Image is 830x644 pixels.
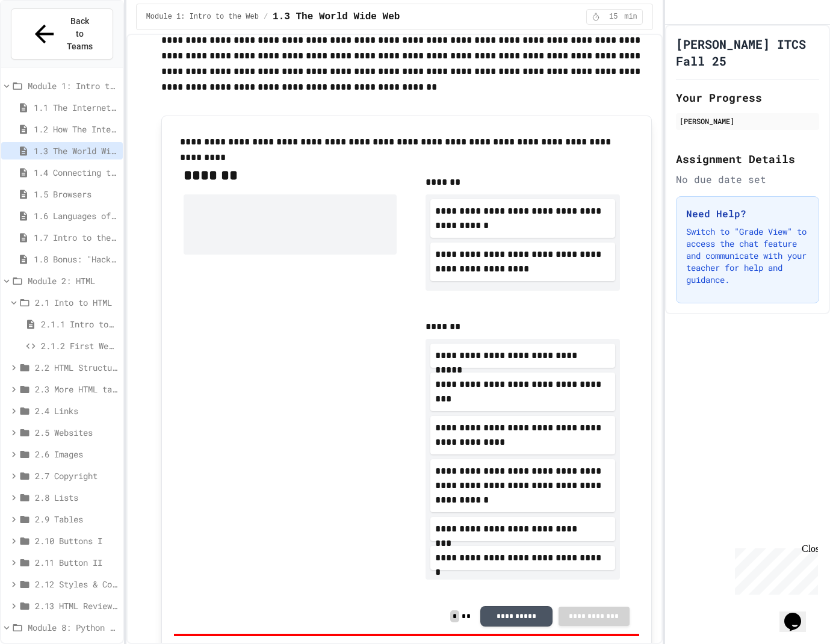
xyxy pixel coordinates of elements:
[146,12,259,22] span: Module 1: Intro to the Web
[35,578,118,590] span: 2.12 Styles & Colors
[35,404,118,417] span: 2.4 Links
[41,339,118,352] span: 2.1.2 First Webpage
[35,383,118,395] span: 2.3 More HTML tags
[676,89,819,106] h2: Your Progress
[34,101,118,114] span: 1.1 The Internet and its Impact on Society
[264,12,268,22] span: /
[34,166,118,179] span: 1.4 Connecting to a Website
[34,144,118,157] span: 1.3 The World Wide Web
[34,253,118,265] span: 1.8 Bonus: "Hacking" The Web
[34,209,118,222] span: 1.6 Languages of the Web
[676,172,819,187] div: No due date set
[779,596,818,632] iframe: chat widget
[730,543,818,595] iframe: chat widget
[34,231,118,244] span: 1.7 Intro to the Web Review
[35,491,118,504] span: 2.8 Lists
[28,79,118,92] span: Module 1: Intro to the Web
[676,150,819,167] h2: Assignment Details
[41,318,118,330] span: 2.1.1 Intro to HTML
[66,15,94,53] span: Back to Teams
[35,534,118,547] span: 2.10 Buttons I
[28,274,118,287] span: Module 2: HTML
[34,123,118,135] span: 1.2 How The Internet Works
[676,36,819,69] h1: [PERSON_NAME] ITCS Fall 25
[35,426,118,439] span: 2.5 Websites
[686,206,809,221] h3: Need Help?
[35,448,118,460] span: 2.6 Images
[28,621,118,634] span: Module 8: Python Fudamentals
[35,599,118,612] span: 2.13 HTML Review Quiz
[35,469,118,482] span: 2.7 Copyright
[35,296,118,309] span: 2.1 Into to HTML
[686,226,809,286] p: Switch to "Grade View" to access the chat feature and communicate with your teacher for help and ...
[35,361,118,374] span: 2.2 HTML Structure
[273,10,400,24] span: 1.3 The World Wide Web
[5,5,83,76] div: Chat with us now!Close
[34,188,118,200] span: 1.5 Browsers
[604,12,623,22] span: 15
[680,116,816,126] div: [PERSON_NAME]
[35,556,118,569] span: 2.11 Button II
[35,513,118,525] span: 2.9 Tables
[624,12,637,22] span: min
